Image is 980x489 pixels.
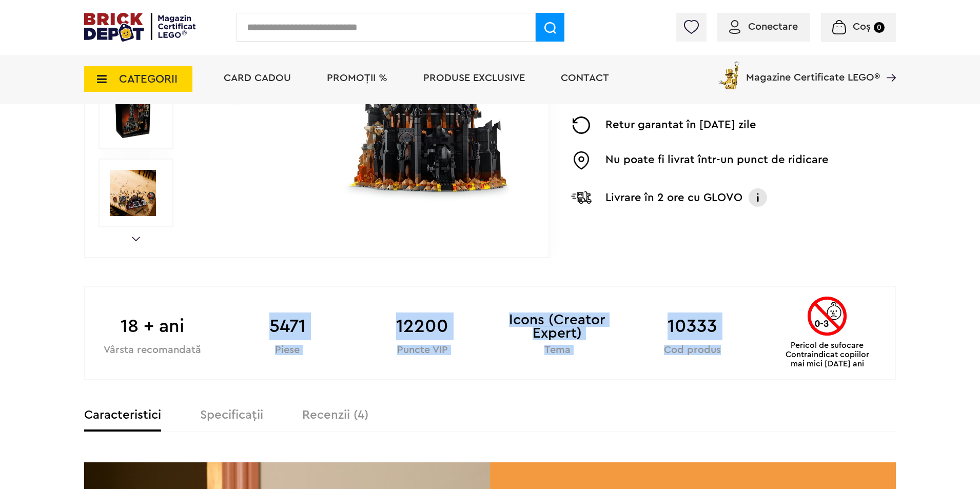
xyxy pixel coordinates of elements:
[423,73,525,83] a: Produse exclusive
[561,73,609,83] a: Contact
[110,92,156,138] img: Seturi Lego The Lord of the Rings: Barad-dûr™
[85,345,220,355] div: Vârsta recomandată
[625,345,760,355] div: Cod produs
[220,345,355,355] div: Piese
[853,22,871,32] span: Coș
[355,345,490,355] div: Puncte VIP
[355,312,490,340] b: 12200
[132,237,140,241] a: Next
[748,22,798,32] span: Conectare
[220,312,355,340] b: 5471
[490,312,625,340] b: Icons (Creator Expert)
[490,345,625,355] div: Tema
[85,312,220,340] b: 18 + ani
[880,59,896,69] a: Magazine Certificate LEGO®
[605,151,829,170] p: Nu poate fi livrat într-un punct de ridicare
[302,409,368,421] label: Recenzii (4)
[571,191,592,204] img: Livrare Glovo
[729,22,798,32] a: Conectare
[200,409,263,421] label: Specificații
[84,409,161,421] label: Caracteristici
[874,22,885,33] small: 0
[625,312,760,340] b: 10333
[571,116,592,134] img: Returnare
[119,73,178,85] span: CATEGORII
[779,297,875,368] div: Pericol de sufocare Contraindicat copiilor mai mici [DATE] ani
[605,116,756,134] p: Retur garantat în [DATE] zile
[605,189,742,206] p: Livrare în 2 ore cu GLOVO
[571,151,592,170] img: Easybox
[748,187,768,208] img: Info livrare cu GLOVO
[110,170,156,216] img: LEGO Icons (Creator Expert) The Lord of the Rings: Barad-dûr™
[746,59,880,83] span: Magazine Certificate LEGO®
[327,73,387,83] a: PROMOȚII %
[224,73,291,83] a: Card Cadou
